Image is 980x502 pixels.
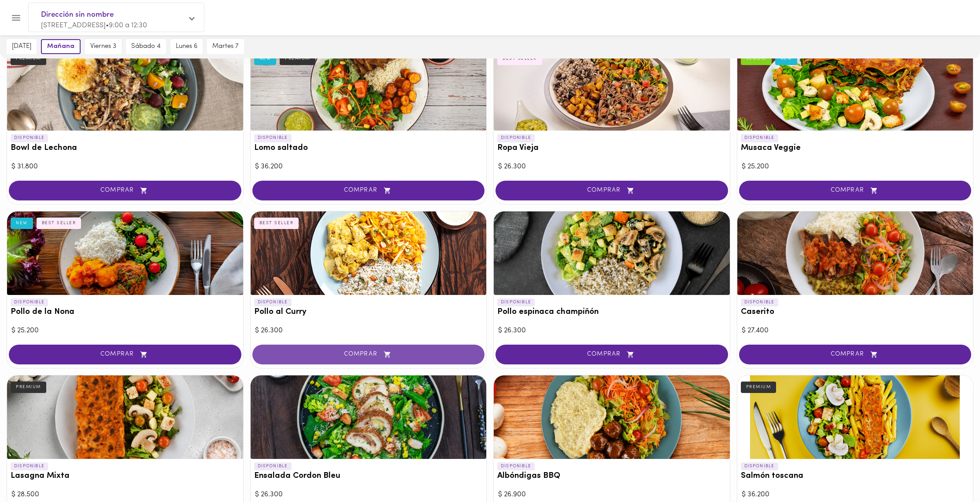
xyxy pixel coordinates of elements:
[741,308,970,317] h3: Caserito
[85,39,122,54] button: viernes 3
[497,462,535,470] p: DISPONIBLE
[254,298,292,306] p: DISPONIBLE
[255,326,482,336] div: $ 26.300
[11,472,240,481] h3: Lasagna Mixta
[496,181,728,200] button: COMPRAR
[507,351,717,358] span: COMPRAR
[90,43,116,51] span: viernes 3
[37,218,81,229] div: BEST SELLER
[254,218,299,229] div: BEST SELLER
[497,472,726,481] h3: Albóndigas BBQ
[251,375,487,459] div: Ensalada Cordon Bleu
[263,187,474,194] span: COMPRAR
[9,181,241,200] button: COMPRAR
[742,326,969,336] div: $ 27.400
[11,162,239,172] div: $ 31.800
[11,382,46,393] div: PREMIUM
[212,43,239,51] span: martes 7
[11,53,46,65] div: PREMIUM
[496,345,728,364] button: COMPRAR
[737,211,973,295] div: Caserito
[497,144,726,153] h3: Ropa Vieja
[497,298,535,306] p: DISPONIBLE
[254,462,292,470] p: DISPONIBLE
[741,134,778,142] p: DISPONIBLE
[741,53,772,65] div: VEGGIE
[739,345,972,364] button: COMPRAR
[47,43,74,51] span: mañana
[742,162,969,172] div: $ 25.200
[497,134,535,142] p: DISPONIBLE
[494,375,730,459] div: Albóndigas BBQ
[11,308,240,317] h3: Pollo de la Nona
[741,298,778,306] p: DISPONIBLE
[254,53,277,65] div: NEW
[737,375,973,459] div: Salmón toscana
[497,53,542,65] div: BEST SELLER
[11,490,239,500] div: $ 28.500
[741,144,970,153] h3: Musaca Veggie
[12,43,31,51] span: [DATE]
[742,490,969,500] div: $ 36.200
[7,211,243,295] div: Pollo de la Nona
[7,375,243,459] div: Lasagna Mixta
[254,308,483,317] h3: Pollo al Curry
[170,39,203,54] button: lunes 6
[252,345,485,364] button: COMPRAR
[254,134,292,142] p: DISPONIBLE
[750,187,961,194] span: COMPRAR
[11,144,240,153] h3: Bowl de Lechona
[20,187,230,194] span: COMPRAR
[11,298,48,306] p: DISPONIBLE
[251,47,487,131] div: Lomo saltado
[750,351,961,358] span: COMPRAR
[5,7,27,29] button: Menu
[251,211,487,295] div: Pollo al Curry
[41,9,183,21] span: Dirección sin nombre
[41,22,147,29] span: [STREET_ADDRESS] • 9:00 a 12:30
[775,53,798,65] div: NEW
[737,47,973,131] div: Musaca Veggie
[9,345,241,364] button: COMPRAR
[252,181,485,200] button: COMPRAR
[507,187,717,194] span: COMPRAR
[7,39,37,54] button: [DATE]
[498,162,725,172] div: $ 26.300
[126,39,166,54] button: sábado 4
[255,490,482,500] div: $ 26.300
[494,47,730,131] div: Ropa Vieja
[741,382,777,393] div: PREMIUM
[739,181,972,200] button: COMPRAR
[176,43,197,51] span: lunes 6
[11,218,33,229] div: NEW
[741,462,778,470] p: DISPONIBLE
[494,211,730,295] div: Pollo espinaca champiñón
[7,47,243,131] div: Bowl de Lechona
[11,462,48,470] p: DISPONIBLE
[280,53,315,65] div: PREMIUM
[497,308,726,317] h3: Pollo espinaca champiñón
[929,451,971,493] iframe: Messagebird Livechat Widget
[11,326,239,336] div: $ 25.200
[20,351,230,358] span: COMPRAR
[498,490,725,500] div: $ 26.900
[255,162,482,172] div: $ 36.200
[254,472,483,481] h3: Ensalada Cordon Bleu
[254,144,483,153] h3: Lomo saltado
[41,39,81,54] button: mañana
[498,326,725,336] div: $ 26.300
[131,43,161,51] span: sábado 4
[207,39,244,54] button: martes 7
[263,351,474,358] span: COMPRAR
[741,472,970,481] h3: Salmón toscana
[11,134,48,142] p: DISPONIBLE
